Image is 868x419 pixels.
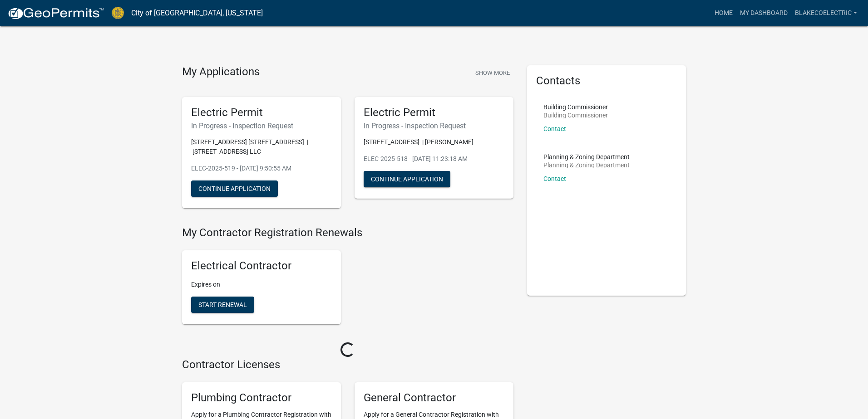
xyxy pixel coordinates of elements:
p: Planning & Zoning Department [543,162,630,168]
a: Contact [543,175,566,182]
a: Home [711,5,736,22]
button: Show More [472,65,513,80]
h5: Plumbing Contractor [191,391,332,404]
a: City of [GEOGRAPHIC_DATA], [US_STATE] [131,5,263,21]
h4: My Contractor Registration Renewals [182,226,513,239]
p: Expires on [191,280,332,289]
p: [STREET_ADDRESS] [STREET_ADDRESS] | [STREET_ADDRESS] LLC [191,137,332,156]
p: ELEC-2025-518 - [DATE] 11:23:18 AM [364,154,504,164]
button: Start Renewal [191,297,254,313]
h5: Contacts [536,74,677,88]
p: ELEC-2025-519 - [DATE] 9:50:55 AM [191,164,332,173]
span: Start Renewal [198,301,247,308]
p: Planning & Zoning Department [543,154,630,160]
h6: In Progress - Inspection Request [364,122,504,130]
button: Continue Application [364,171,450,187]
a: My Dashboard [736,5,791,22]
p: [STREET_ADDRESS] | [PERSON_NAME] [364,137,504,147]
h5: General Contractor [364,391,504,404]
h4: My Applications [182,65,260,79]
h5: Electric Permit [364,106,504,119]
h4: Contractor Licenses [182,358,513,371]
h6: In Progress - Inspection Request [191,122,332,130]
h5: Electric Permit [191,106,332,119]
img: City of Jeffersonville, Indiana [112,7,124,19]
a: Blakecoelectric [791,5,861,22]
p: Building Commissioner [543,104,608,110]
button: Continue Application [191,180,278,197]
a: Contact [543,125,566,132]
h5: Electrical Contractor [191,259,332,273]
p: Building Commissioner [543,112,608,118]
wm-registration-list-section: My Contractor Registration Renewals [182,226,513,331]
